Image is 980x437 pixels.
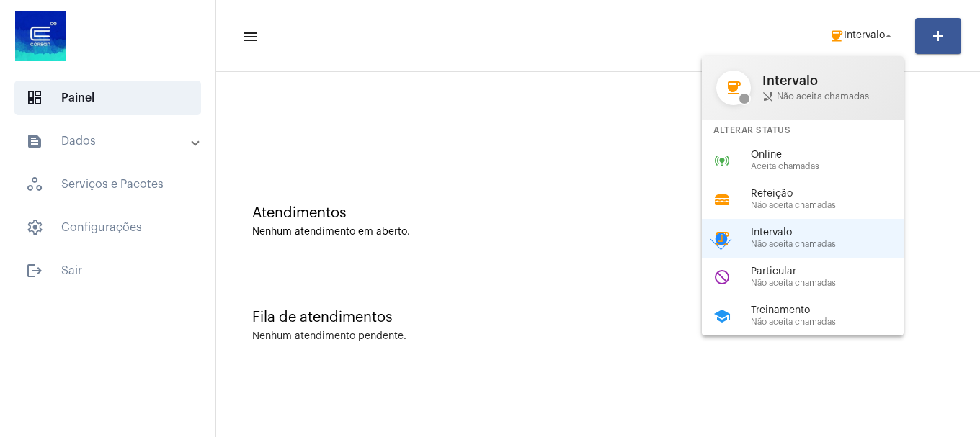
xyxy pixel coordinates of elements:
[710,229,732,251] mat-icon: check_circle
[716,71,751,105] mat-icon: coffee
[713,152,731,169] mat-icon: online_prediction
[751,240,915,249] span: Não aceita chamadas
[751,279,915,288] span: Não aceita chamadas
[751,227,915,238] span: Intervalo
[751,189,915,199] span: Refeição
[713,191,731,208] mat-icon: lunch_dining
[762,73,889,88] span: Intervalo
[751,305,915,316] span: Treinamento
[713,307,731,325] mat-icon: school
[751,162,915,171] span: Aceita chamadas
[762,91,889,102] span: Não aceita chamadas
[713,230,731,247] mat-icon: coffee
[713,269,731,286] mat-icon: do_not_disturb
[751,317,915,327] span: Não aceita chamadas
[751,150,915,161] span: Online
[751,201,915,210] span: Não aceita chamadas
[702,120,904,141] div: Alterar Status
[751,266,915,277] span: Particular
[762,91,774,102] mat-icon: phone_disabled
